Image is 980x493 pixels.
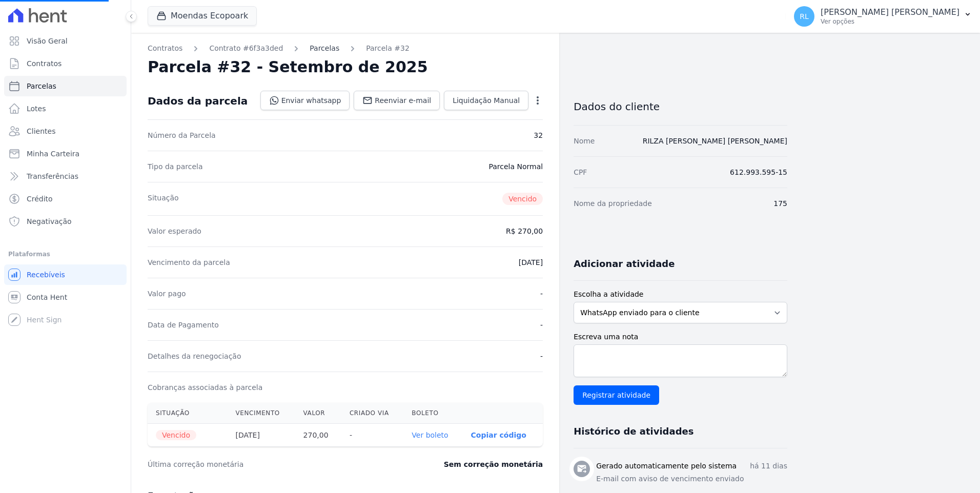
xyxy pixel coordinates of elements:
[574,258,675,270] h3: Adicionar atividade
[540,351,543,361] dd: -
[148,403,228,424] th: Situação
[156,430,196,440] span: Vencido
[821,7,959,17] p: [PERSON_NAME] [PERSON_NAME]
[574,385,659,405] input: Registrar atividade
[750,461,787,471] p: há 11 dias
[148,43,182,54] a: Contratos
[4,211,127,232] a: Negativação
[773,198,787,209] dd: 175
[444,91,528,110] a: Liquidação Manual
[540,289,543,299] dd: -
[148,459,381,469] dt: Última correção monetária
[148,43,543,54] nav: Breadcrumb
[574,100,787,113] h3: Dados do cliente
[295,424,341,447] th: 270,00
[534,130,543,140] dd: 32
[209,43,283,54] a: Contrato #6f3a3ded
[786,2,980,31] button: RL [PERSON_NAME] [PERSON_NAME] Ver opções
[375,95,431,106] span: Reenviar e-mail
[540,320,543,330] dd: -
[148,6,257,26] button: Moendas Ecopoark
[295,403,341,424] th: Valor
[27,171,78,181] span: Transferências
[27,216,72,227] span: Negativação
[730,167,787,177] dd: 612.993.595-15
[4,166,127,187] a: Transferências
[27,194,53,204] span: Crédito
[800,13,809,20] span: RL
[643,137,787,145] a: RILZA [PERSON_NAME] [PERSON_NAME]
[27,36,68,46] span: Visão Geral
[506,226,543,236] dd: R$ 270,00
[27,126,55,136] span: Clientes
[27,270,65,280] span: Recebíveis
[148,58,428,76] h2: Parcela #32 - Setembro de 2025
[228,424,295,447] th: [DATE]
[148,161,203,172] dt: Tipo da parcela
[574,167,587,177] dt: CPF
[444,459,543,469] dd: Sem correção monetária
[574,289,787,300] label: Escolha a atividade
[27,149,79,159] span: Minha Carteira
[4,287,127,307] a: Conta Hent
[8,248,122,260] div: Plataformas
[148,257,230,268] dt: Vencimento da parcela
[148,95,248,107] div: Dados da parcela
[4,98,127,119] a: Lotes
[412,431,448,439] a: Ver boleto
[366,43,410,54] a: Parcela #32
[27,81,56,91] span: Parcelas
[4,76,127,96] a: Parcelas
[310,43,339,54] a: Parcelas
[574,425,693,438] h3: Histórico de atividades
[4,189,127,209] a: Crédito
[341,424,403,447] th: -
[574,332,787,342] label: Escreva uma nota
[148,193,179,205] dt: Situação
[27,58,62,69] span: Contratos
[260,91,350,110] a: Enviar whatsapp
[148,226,201,236] dt: Valor esperado
[471,431,526,439] button: Copiar código
[148,351,241,361] dt: Detalhes da renegociação
[574,136,595,146] dt: Nome
[502,193,543,205] span: Vencido
[148,289,186,299] dt: Valor pago
[574,198,652,209] dt: Nome da propriedade
[4,53,127,74] a: Contratos
[27,292,67,302] span: Conta Hent
[403,403,462,424] th: Boleto
[4,264,127,285] a: Recebíveis
[4,121,127,141] a: Clientes
[4,31,127,51] a: Visão Geral
[596,461,737,471] h3: Gerado automaticamente pelo sistema
[519,257,543,268] dd: [DATE]
[821,17,959,26] p: Ver opções
[354,91,440,110] a: Reenviar e-mail
[488,161,543,172] dd: Parcela Normal
[228,403,295,424] th: Vencimento
[453,95,520,106] span: Liquidação Manual
[148,320,219,330] dt: Data de Pagamento
[148,130,216,140] dt: Número da Parcela
[596,474,787,484] p: E-mail com aviso de vencimento enviado
[4,143,127,164] a: Minha Carteira
[341,403,403,424] th: Criado via
[27,104,46,114] span: Lotes
[148,382,262,393] dt: Cobranças associadas à parcela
